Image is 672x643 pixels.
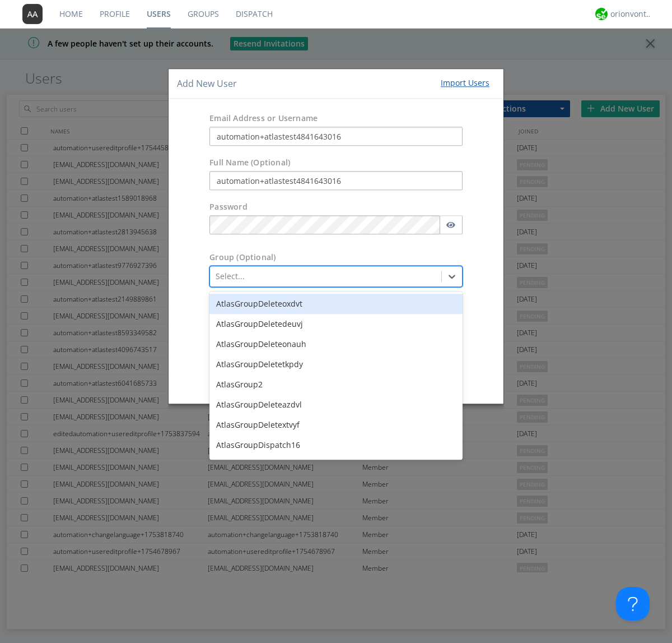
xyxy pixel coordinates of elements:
div: AtlasGroupDispatch16 [209,436,463,456]
img: 29d36aed6fa347d5a1537e7736e6aa13 [595,8,608,20]
input: e.g. email@address.com, Housekeeping1 [209,127,463,146]
h4: Add New User [177,77,237,90]
div: AtlasGroupDeletextvyf [209,415,463,436]
div: AtlasGroupDeleteonauh [209,335,463,355]
div: AtlasGroupDMOnly [209,456,463,476]
div: AtlasGroupDeleteazdvl [209,395,463,415]
div: AtlasGroup2 [209,375,463,395]
div: AtlasGroupDeleteoxdvt [209,294,463,314]
label: Group (Optional) [209,252,276,263]
div: AtlasGroupDeletetkpdy [209,355,463,375]
label: Full Name (Optional) [209,158,290,169]
input: Julie Appleseed [209,172,463,191]
label: Password [209,202,248,213]
img: 373638.png [22,4,43,24]
div: orionvontas+atlas+automation+org2 [610,8,652,20]
div: AtlasGroupDeletedeuvj [209,314,463,335]
label: Email Address or Username [209,113,318,124]
div: Import Users [441,77,489,89]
